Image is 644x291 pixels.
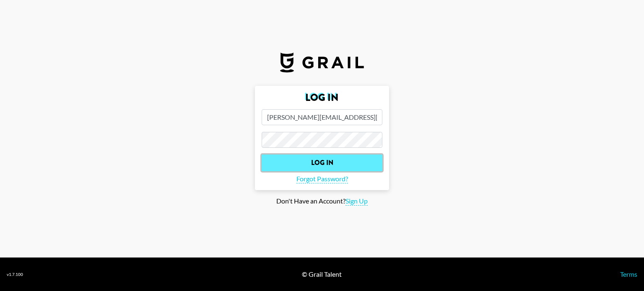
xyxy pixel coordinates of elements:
input: Email [262,109,382,125]
div: Don't Have an Account? [7,197,637,206]
h2: Log In [262,93,382,103]
span: Sign Up [345,197,368,206]
input: Log In [262,155,382,171]
a: Terms [620,270,637,278]
span: Forgot Password? [296,175,348,183]
img: Grail Talent Logo [280,52,364,72]
div: © Grail Talent [302,270,342,278]
div: v 1.7.100 [7,272,23,277]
